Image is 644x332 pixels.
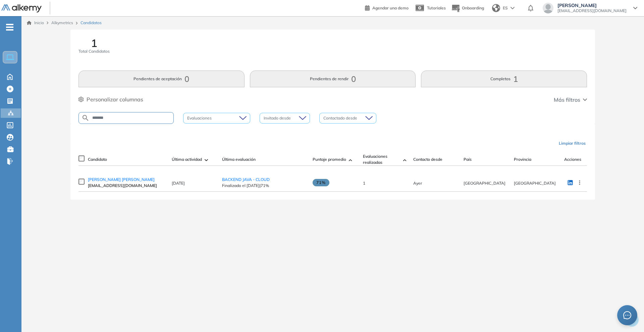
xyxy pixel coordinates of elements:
button: Pendientes de rendir0 [250,70,416,87]
button: Personalizar columnas [78,95,143,103]
span: [DATE] [172,181,185,186]
span: Onboarding [462,5,484,10]
span: Provincia [514,156,531,162]
button: Más filtros [554,96,587,104]
span: Total Candidatos [78,48,110,54]
span: Última actividad [172,156,202,162]
button: Completos1 [421,70,587,87]
span: message [623,311,631,319]
span: Finalizado el [DATE] | 71% [222,183,306,189]
span: 17-sep-2025 [413,181,422,186]
span: Evaluaciones realizadas [363,153,400,165]
button: Limpiar filtros [556,138,588,149]
span: [EMAIL_ADDRESS][DOMAIN_NAME] [88,183,165,189]
img: Logo [1,4,42,13]
a: Agendar una demo [365,3,409,11]
button: Pendientes de aceptación0 [78,70,245,87]
img: world [492,4,500,12]
span: ES [503,5,508,11]
span: Contacto desde [413,156,442,162]
button: Onboarding [451,1,484,15]
img: SEARCH_ALT [82,114,90,122]
span: [GEOGRAPHIC_DATA] [464,181,505,186]
i: - [6,27,13,28]
span: 1 [363,181,365,186]
span: 1 [91,38,97,48]
span: País [464,156,472,162]
span: Puntaje promedio [313,156,346,162]
span: Última evaluación [222,156,256,162]
span: Agendar una demo [372,5,409,10]
img: arrow [511,7,515,9]
span: [GEOGRAPHIC_DATA] [514,181,556,186]
span: Más filtros [554,96,580,104]
span: [PERSON_NAME] [557,3,627,8]
span: Alkymetrics [51,20,73,25]
a: Inicio [27,20,44,26]
span: Acciones [564,156,581,162]
span: Tutoriales [427,5,446,10]
img: [missing "en.ARROW_ALT" translation] [349,159,352,161]
span: Personalizar columnas [87,95,143,103]
span: Candidatos [80,20,102,26]
a: BACKEND JAVA - CLOUD [222,177,270,182]
span: [PERSON_NAME] [PERSON_NAME] [88,177,155,182]
img: [missing "en.ARROW_ALT" translation] [403,159,407,161]
a: [PERSON_NAME] [PERSON_NAME] [88,177,165,183]
span: 71% [313,179,329,186]
img: [missing "en.ARROW_ALT" translation] [205,159,208,161]
span: Candidato [88,156,107,162]
span: [EMAIL_ADDRESS][DOMAIN_NAME] [557,8,627,13]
